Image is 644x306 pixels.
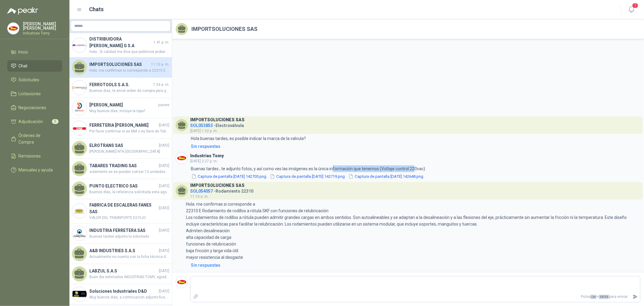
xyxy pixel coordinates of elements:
a: Inicio [7,46,62,58]
span: Adjudicación [19,118,43,125]
p: Industrias Tomy [23,31,62,35]
span: [DATE] [159,122,169,128]
span: Inicio [19,49,28,55]
span: Buenas tardes adjunto lo solicitado [89,234,169,239]
p: Buenas tardes , te adjunto fotos, y así como ves las imágenes es la única información que tenemos... [191,165,425,172]
h3: Industrias Tomy [190,154,224,158]
span: Manuales y ayuda [19,167,53,173]
span: ENTER [599,295,609,299]
h4: - Rodamiento 22310 [190,187,253,193]
h4: TABARES TRADING SAS [89,162,158,169]
a: Chat [7,60,62,72]
h4: FABRICA DE ESCALERAS FANES SAS [89,202,158,215]
a: Company LogoSoluciones Industriales D&D[DATE]Muy buenos dias, a continuacion adjunto ficah tecnic... [69,284,172,304]
a: Company LogoFERRETERIA [PERSON_NAME][DATE]Por favor confirmar si es MM o es llave de Tubo de 8" [69,118,172,138]
span: [DATE] [159,268,169,274]
span: [DATE] [159,143,169,148]
span: Por favor confirmar si es MM o es llave de Tubo de 8" [89,129,169,134]
h4: - Electroválvula [190,122,245,127]
a: IMPORTSOLUCIONES SAS11:10 a. m.Hola. me confirmas si corresponde a 22310 E Rodamiento de rodillos... [69,57,172,78]
img: Company Logo [8,23,19,34]
span: Órdenes de Compra [19,132,56,145]
a: Sin respuestas [190,143,640,150]
img: Company Logo [72,80,87,95]
span: [DATE] [159,183,169,189]
img: Company Logo [72,38,87,52]
a: Órdenes de Compra [7,130,62,148]
h4: FERROTOOLS S.A.S. [89,81,152,88]
h1: Chats [89,5,104,14]
a: TABARES TRADING SAS[DATE]solamente se se pueden cotizar 13 unidades que hay paar entrega inmediata [69,159,172,179]
img: Logo peakr [7,7,38,15]
span: Hola. me confirmas si corresponde a 22310 E Rodamiento de rodillos a rótula SKF con funciones de ... [89,68,169,73]
span: Buenos días, te envié orden de compra para que por favor me apoyes agilizando y en portería que l... [89,88,169,94]
img: Company Logo [72,287,87,301]
a: LABZUL S.A.S[DATE]Buen día estimados INDUSTRIAS TOMY, agradecemos tenernos en cuenta para su soli... [69,264,172,284]
span: VALOR DEL TRASNPORTE ES FIJO [89,215,169,221]
span: [DATE] [159,248,169,254]
a: Company LogoINDUSTRIA FERRETERA SAS[DATE]Buenas tardes adjunto lo solicitado [69,223,172,244]
img: Company Logo [72,204,87,218]
span: Muy buenos días, Incluye la tapa? [89,108,169,114]
span: [DATE] 1:32 p. m. [190,129,218,133]
button: Captura de pantalla [DATE] 142705.png [191,173,267,180]
span: 11:10 a. m. [190,194,209,199]
a: A&B INDUSTRIES S.A.S[DATE]Actualmente no cuento con la ficha técnica del retenedor solicitada. Ag... [69,244,172,264]
a: Company Logo[PERSON_NAME]juevesMuy buenos días, Incluye la tapa? [69,98,172,118]
button: Enviar [630,291,640,302]
a: Sin respuestas [190,262,640,269]
a: PUNTO ELECTRICO SAS[DATE]Buenos días, la referencia solicitada esta agotada sin fecha de reposici... [69,179,172,199]
h4: ELROTRANS SAS [89,142,158,149]
a: Company LogoDISTRIBUIDORA [PERSON_NAME] G S.A1:41 p. m.Hola , Si calidad me dice que podemos prob... [69,33,172,57]
span: SOL054057 [190,189,213,194]
a: Manuales y ayuda [7,164,62,176]
span: [DATE] [159,163,169,169]
img: Company Logo [72,226,87,241]
span: Hola , Si calidad me dice que podemos probar como nos va con esta marca, así que por favor me des... [89,49,169,55]
div: Sin respuestas [191,143,220,150]
span: Remisiones [19,153,41,159]
p: Hola. me confirmas si corresponde a 22310 E Rodamiento de rodillos a rótula SKF con funciones de ... [186,201,640,261]
img: Company Logo [72,121,87,135]
span: Buenos días, la referencia solicitada esta agotada sin fecha de reposición. se puede ofrecer otra... [89,189,169,195]
a: Negociaciones [7,102,62,113]
h4: [PERSON_NAME] [89,102,157,108]
span: 1:41 p. m. [153,40,169,45]
p: Hola buenas tardes, es posible indicar la marca de la valvula? [191,135,306,142]
span: [DATE] 2:27 p. m. [190,159,218,163]
span: 5 [52,119,59,124]
a: ELROTRANS SAS[DATE][PERSON_NAME] NTN [GEOGRAPHIC_DATA] [69,138,172,159]
span: Buen día estimados INDUSTRIAS TOMY, agradecemos tenernos en cuenta para su solicitud, sin embargo... [89,274,169,280]
span: Solicitudes [19,76,40,83]
h2: IMPORTSOLUCIONES SAS [191,25,258,33]
a: Solicitudes [7,74,62,86]
span: Actualmente no cuento con la ficha técnica del retenedor solicitada. Agradezco su comprensión y q... [89,254,169,260]
span: Ctrl [590,295,597,299]
a: Remisiones [7,150,62,162]
img: Company Logo [176,276,187,288]
h4: INDUSTRIA FERRETERA SAS [89,227,158,234]
h4: FERRETERIA [PERSON_NAME] [89,122,158,129]
p: [PERSON_NAME] [PERSON_NAME] [23,22,62,30]
img: Company Logo [72,101,87,115]
label: Adjuntar archivos [191,291,201,302]
span: 11:10 a. m. [151,62,169,67]
div: Sin respuestas [191,262,220,269]
span: SOL053853 [190,123,213,128]
a: Company LogoFABRICA DE ESCALERAS FANES SAS[DATE]VALOR DEL TRASNPORTE ES FIJO [69,199,172,223]
h4: Soluciones Industriales D&D [89,288,158,295]
span: [DATE] [159,228,169,233]
h3: IMPORTSOLUCIONES SAS [190,118,245,122]
span: [PERSON_NAME] NTN [GEOGRAPHIC_DATA] [89,149,169,155]
span: jueves [158,102,169,108]
img: Company Logo [176,152,187,164]
span: Negociaciones [19,104,46,111]
a: Company LogoFERROTOOLS S.A.S.7:34 a. m.Buenos días, te envié orden de compra para que por favor m... [69,78,172,98]
p: Pulsa + para enviar [201,291,630,302]
h4: PUNTO ELECTRICO SAS [89,183,158,189]
span: Chat [19,63,28,69]
button: Captura de pantalla [DATE] 142648.png [348,173,424,180]
a: Licitaciones [7,88,62,99]
h3: IMPORTSOLUCIONES SAS [190,184,245,187]
span: [DATE] [159,205,169,211]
